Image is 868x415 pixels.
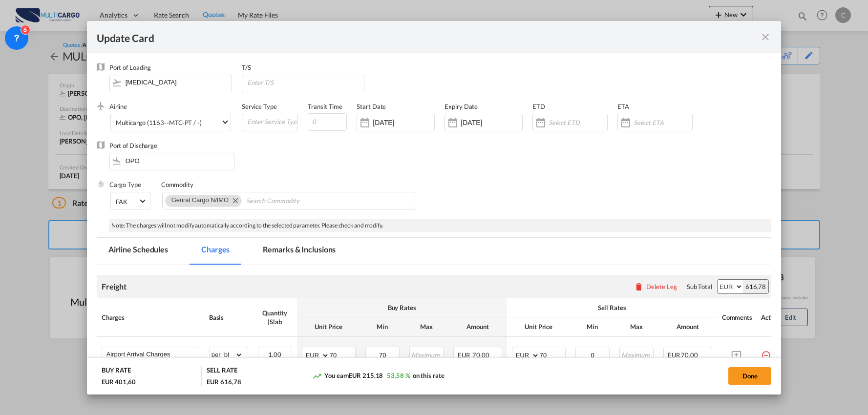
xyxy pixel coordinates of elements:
[207,377,241,386] div: EUR 616,78
[109,103,127,110] label: Airline
[110,114,231,131] md-select: Select Airline: Multicargo (1163--MTC-PT / -)
[312,371,322,381] md-icon: icon-trending-up
[571,317,614,336] th: Min
[681,351,698,359] span: 70,00
[360,317,404,336] th: Min
[634,119,692,126] input: Select ETA
[668,351,680,359] span: EUR
[161,181,193,188] label: Commodity
[366,347,399,362] input: Minimum Amount
[97,238,180,265] md-tab-item: Airline Schedules
[756,298,789,336] th: Action
[760,31,771,43] md-icon: icon-close fg-AAA8AD m-0 pointer
[258,309,292,326] div: Quantity | Slab
[116,119,202,126] div: Multicargo (1163--MTC-PT / -)
[102,377,136,386] div: EUR 401,60
[373,119,434,126] input: Start Date
[97,238,358,265] md-pagination-wrapper: Use the left and right arrow keys to navigate between tabs
[171,195,231,205] div: Genral Cargo N/IMO. Press delete to remove this chip.
[410,347,443,362] input: Maximum Amount
[330,347,355,362] input: 70
[743,280,768,293] div: 616,78
[357,103,386,110] label: Start Date
[448,317,507,336] th: Amount
[658,317,717,336] th: Amount
[445,103,478,110] label: Expiry Date
[646,283,677,290] div: Delete Leg
[102,281,127,292] div: Freight
[97,180,105,188] img: cargo.png
[387,372,410,379] span: 53,58 %
[297,317,360,336] th: Unit Price
[246,193,336,209] input: Search Commodity
[302,303,502,312] div: Buy Rates
[171,196,229,204] span: Genral Cargo N/IMO
[728,367,771,385] button: Done
[109,63,151,71] label: Port of Loading
[162,192,415,209] md-chips-wrap: Chips container. Use arrow keys to select chips.
[532,103,545,110] label: ETD
[190,238,241,265] md-tab-item: Charges
[634,283,677,290] button: Delete Leg
[106,347,199,362] input: Charge Name
[114,153,234,168] input: Enter Port of Discharge
[227,195,241,205] button: Remove Genral Cargo N/IMO
[7,364,42,400] iframe: Chat
[540,347,565,362] input: 70
[349,372,383,379] span: EUR 215,18
[246,114,298,129] input: Enter Service Type
[110,192,150,209] md-select: Select Cargo type: FAK
[102,347,199,362] md-input-container: Airport Arrival Charges
[87,21,782,394] md-dialog: Update CardPort of ...
[102,366,131,377] div: BUY RATE
[512,303,712,312] div: Sell Rates
[507,317,571,336] th: Unit Price
[761,347,771,356] md-icon: icon-minus-circle-outline red-400-fg pt-7
[576,347,609,362] input: Minimum Amount
[614,317,658,336] th: Max
[549,119,607,126] input: Select ETD
[209,313,248,322] div: Basis
[634,282,644,291] md-icon: icon-delete
[210,347,243,363] select: per_bl
[109,142,157,149] label: Port of Discharge
[246,75,364,90] input: Enter T/S
[687,282,712,291] div: Sub Total
[207,366,237,377] div: SELL RATE
[251,238,347,265] md-tab-item: Remarks & Inclusions
[102,313,199,322] div: Charges
[404,317,448,336] th: Max
[308,113,347,131] input: 0
[312,371,444,381] div: You earn on this rate
[461,119,522,126] input: Expiry Date
[268,351,281,358] span: 1,00
[109,219,772,232] div: Note: The charges will not modify automatically according to the selected parameter. Please check...
[109,181,141,188] label: Cargo Type
[458,351,471,359] span: EUR
[617,103,629,110] label: ETA
[114,75,232,90] input: Enter Port of Loading
[717,298,756,336] th: Comments
[308,103,342,110] label: Transit Time
[620,347,653,362] input: Maximum Amount
[97,31,760,43] div: Update Card
[242,63,251,71] label: T/S
[116,198,127,206] div: FAK
[472,351,489,359] span: 70,00
[242,103,277,110] label: Service Type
